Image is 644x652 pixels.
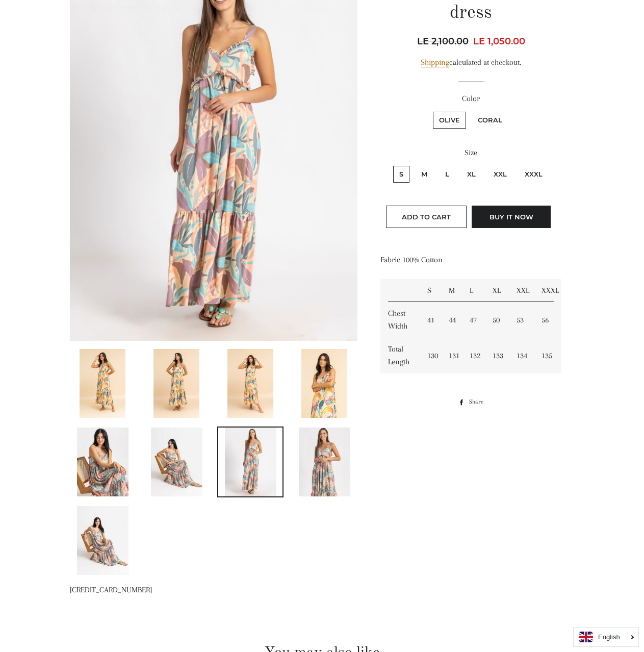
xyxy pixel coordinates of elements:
td: 41 [420,302,441,338]
td: 56 [534,302,562,338]
span: LE 2,100.00 [417,34,471,48]
td: 134 [509,338,533,373]
td: 132 [462,338,485,373]
label: Size [380,146,561,159]
span: Add to Cart [402,213,451,221]
label: S [393,166,409,183]
i: English [598,634,620,640]
img: Load image into Gallery viewer, Havana Print Beach dress [225,428,276,496]
a: English [579,632,633,642]
label: XL [461,166,482,183]
img: Load image into Gallery viewer, Havana Print Beach dress [77,428,128,496]
img: Load image into Gallery viewer, Havana Print Beach dress [301,349,347,418]
td: 135 [534,338,562,373]
td: 47 [462,302,485,338]
td: 130 [420,338,441,373]
p: Fabric 100% Cotton [380,254,561,266]
td: Chest Width [380,302,420,338]
td: 133 [485,338,509,373]
td: 131 [441,338,462,373]
button: Add to Cart [386,206,467,228]
button: Buy it now [472,206,551,228]
label: Color [380,92,561,105]
img: Load image into Gallery viewer, Havana Print Beach dress [151,428,202,496]
td: 53 [509,302,533,338]
span: LE 1,050.00 [473,36,525,47]
img: Load image into Gallery viewer, Havana Print Beach dress [299,428,350,496]
td: Total Length [380,338,420,373]
label: Olive [433,112,466,129]
span: Share [469,396,488,408]
td: XXXL [534,279,562,302]
span: [CREDIT_CARD_NUMBER] [70,585,152,594]
img: Load image into Gallery viewer, Havana Print Beach dress [153,349,199,418]
img: Load image into Gallery viewer, Havana Print Beach dress [80,349,125,418]
img: Load image into Gallery viewer, Havana Print Beach dress [77,506,128,575]
td: XL [485,279,509,302]
label: XXXL [519,166,549,183]
td: L [462,279,485,302]
label: Coral [472,112,508,129]
td: XXL [509,279,533,302]
td: 50 [485,302,509,338]
td: 44 [441,302,462,338]
div: calculated at checkout. [380,56,561,69]
label: XXL [487,166,513,183]
label: L [439,166,455,183]
td: M [441,279,462,302]
label: M [415,166,433,183]
td: S [420,279,441,302]
img: Load image into Gallery viewer, Havana Print Beach dress [227,349,273,418]
a: Shipping [421,58,449,67]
